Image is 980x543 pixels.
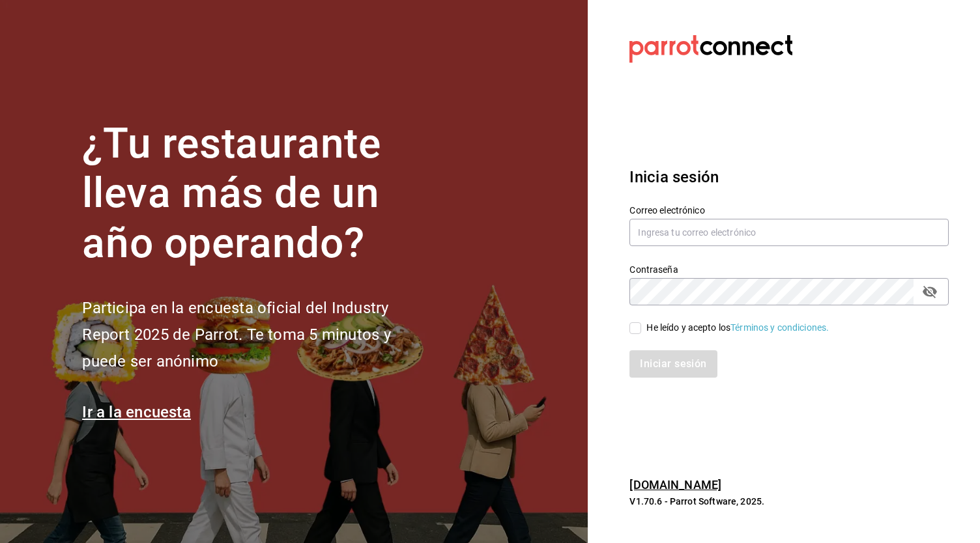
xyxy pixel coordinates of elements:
[82,119,434,269] h1: ¿Tu restaurante lleva más de un año operando?
[629,495,949,508] p: V1.70.6 - Parrot Software, 2025.
[646,321,829,335] div: He leído y acepto los
[629,264,949,273] label: Contraseña
[629,478,721,492] a: [DOMAIN_NAME]
[82,295,434,374] h2: Participa en la encuesta oficial del Industry Report 2025 de Parrot. Te toma 5 minutos y puede se...
[82,403,191,421] a: Ir a la encuesta
[629,219,949,246] input: Ingresa tu correo electrónico
[919,281,941,303] button: passwordField
[730,322,829,333] a: Términos y condiciones.
[629,165,949,189] h3: Inicia sesión
[629,205,949,214] label: Correo electrónico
